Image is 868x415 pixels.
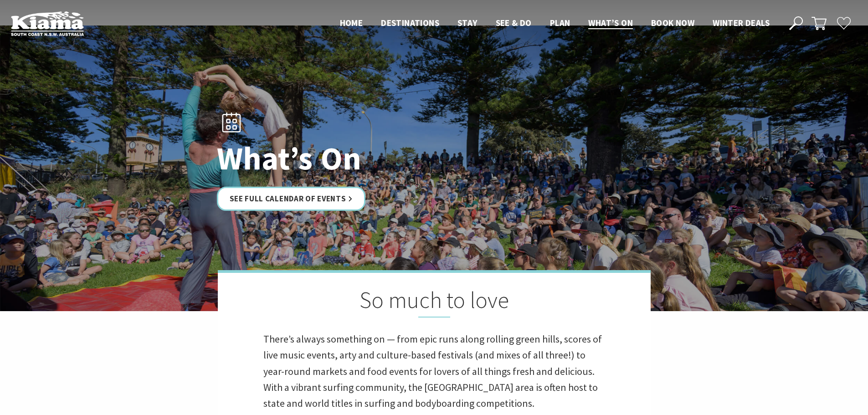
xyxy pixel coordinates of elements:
h2: So much to love [263,287,605,318]
img: Kiama Logo [11,11,84,36]
h1: What’s On [217,141,474,176]
span: Book now [651,17,694,28]
span: Destinations [381,17,439,28]
span: Home [340,17,363,28]
span: Winter Deals [713,17,770,28]
span: See & Do [496,17,532,28]
a: See Full Calendar of Events [217,187,366,211]
span: Plan [550,17,570,28]
span: What’s On [588,17,633,28]
p: There’s always something on — from epic runs along rolling green hills, scores of live music even... [263,331,605,411]
nav: Main Menu [331,16,779,31]
span: Stay [457,17,478,28]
